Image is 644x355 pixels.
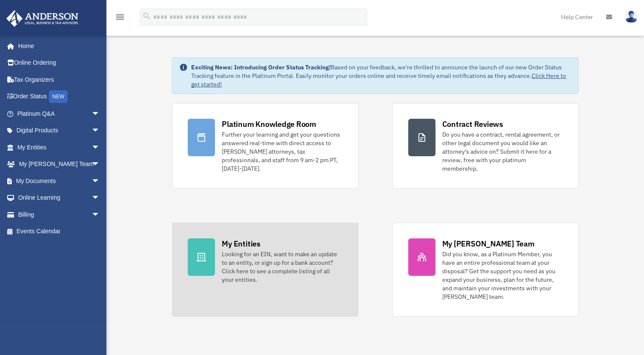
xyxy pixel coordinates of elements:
[442,119,503,129] div: Contract Reviews
[6,139,113,156] a: My Entitiesarrow_drop_down
[6,54,113,72] a: Online Ordering
[49,90,68,103] div: NEW
[92,189,109,207] span: arrow_drop_down
[6,189,113,206] a: Online Learningarrow_drop_down
[92,122,109,140] span: arrow_drop_down
[222,119,316,129] div: Platinum Knowledge Room
[6,206,113,223] a: Billingarrow_drop_down
[191,63,571,89] div: Based on your feedback, we're thrilled to announce the launch of our new Order Status Tracking fe...
[172,103,358,189] a: Platinum Knowledge Room Further your learning and get your questions answered real-time with dire...
[142,11,152,21] i: search
[222,130,342,173] div: Further your learning and get your questions answered real-time with direct access to [PERSON_NAM...
[6,156,113,173] a: My [PERSON_NAME] Teamarrow_drop_down
[222,238,260,249] div: My Entities
[6,37,109,54] a: Home
[392,223,578,317] a: My [PERSON_NAME] Team Did you know, as a Platinum Member, you have an entire professional team at...
[6,122,113,139] a: Digital Productsarrow_drop_down
[442,130,563,173] div: Do you have a contract, rental agreement, or other legal document you would like an attorney's ad...
[4,10,81,27] img: Anderson Advisors Platinum Portal
[6,172,113,189] a: My Documentsarrow_drop_down
[92,172,109,190] span: arrow_drop_down
[92,105,109,123] span: arrow_drop_down
[625,11,638,23] img: User Pic
[442,250,563,301] div: Did you know, as a Platinum Member, you have an entire professional team at your disposal? Get th...
[172,223,358,317] a: My Entities Looking for an EIN, want to make an update to an entity, or sign up for a bank accoun...
[392,103,578,189] a: Contract Reviews Do you have a contract, rental agreement, or other legal document you would like...
[92,156,109,173] span: arrow_drop_down
[6,71,113,88] a: Tax Organizers
[442,238,535,249] div: My [PERSON_NAME] Team
[115,12,125,22] i: menu
[6,88,113,106] a: Order StatusNEW
[92,206,109,223] span: arrow_drop_down
[222,250,342,284] div: Looking for an EIN, want to make an update to an entity, or sign up for a bank account? Click her...
[6,105,113,122] a: Platinum Q&Aarrow_drop_down
[115,15,125,22] a: menu
[191,72,566,88] a: Click Here to get started!
[92,139,109,156] span: arrow_drop_down
[6,223,113,240] a: Events Calendar
[191,63,331,71] strong: Exciting News: Introducing Order Status Tracking!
